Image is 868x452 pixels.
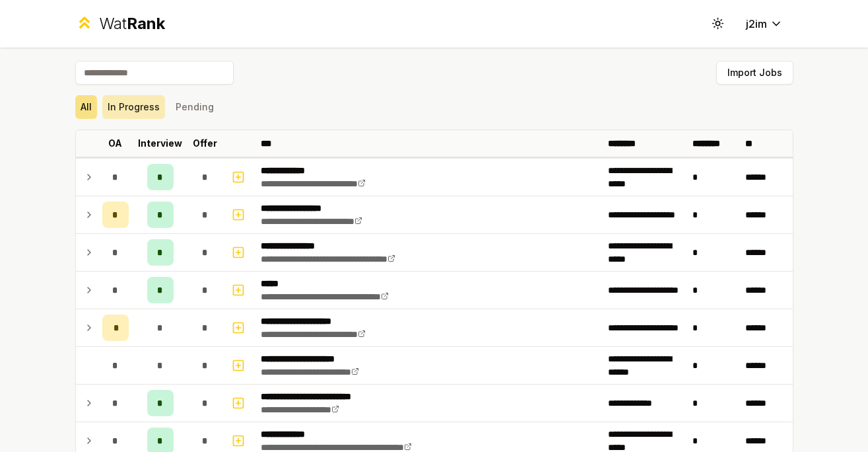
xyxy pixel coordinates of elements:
[716,61,793,85] button: Import Jobs
[127,14,165,33] span: Rank
[75,95,97,119] button: All
[193,137,217,150] p: Offer
[75,13,166,34] a: WatRank
[102,95,165,119] button: In Progress
[108,137,122,150] p: OA
[170,95,219,119] button: Pending
[735,12,793,36] button: j2im
[99,13,165,34] div: Wat
[138,137,182,150] p: Interview
[746,16,767,32] span: j2im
